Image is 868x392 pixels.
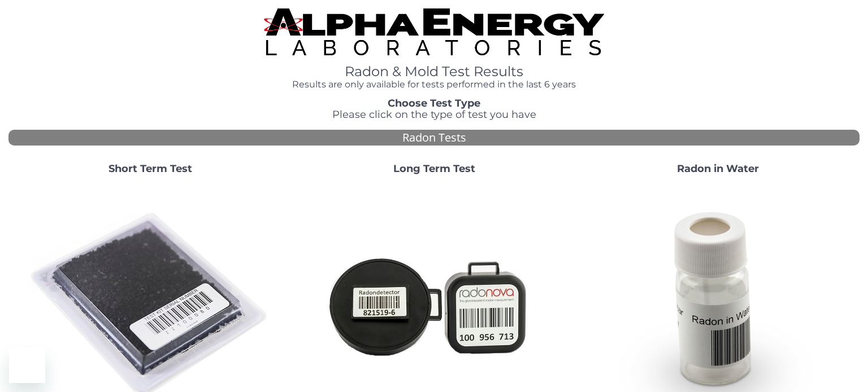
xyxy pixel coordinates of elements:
[108,162,192,175] strong: Short Term Test
[264,8,604,55] img: TightCrop.jpg
[677,162,759,175] strong: Radon in Water
[393,162,475,175] strong: Long Term Test
[332,108,536,121] span: Please click on the type of test you have
[264,80,604,90] h4: Results are only available for tests performed in the last 6 years
[9,347,45,383] iframe: Button to launch messaging window
[388,97,480,109] strong: Choose Test Type
[8,130,860,146] div: Radon Tests
[264,64,604,79] h1: Radon & Mold Test Results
